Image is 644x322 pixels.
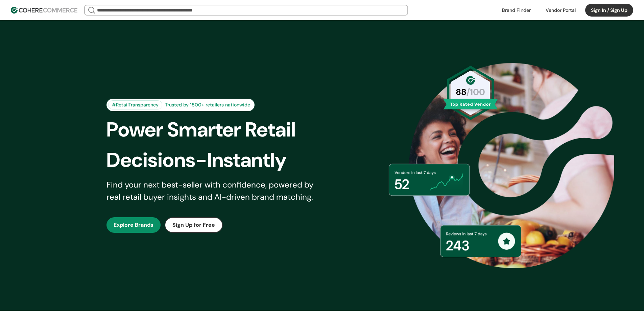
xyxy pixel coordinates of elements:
[106,115,334,145] div: Power Smarter Retail
[106,145,334,175] div: Decisions-Instantly
[585,4,633,17] button: Sign In / Sign Up
[106,217,161,233] button: Explore Brands
[106,179,322,203] div: Find your next best-seller with confidence, powered by real retail buyer insights and AI-driven b...
[11,7,77,14] img: Cohere Logo
[162,101,253,108] div: Trusted by 1500+ retailers nationwide
[165,217,223,233] button: Sign Up for Free
[108,100,162,109] div: #RetailTransparency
